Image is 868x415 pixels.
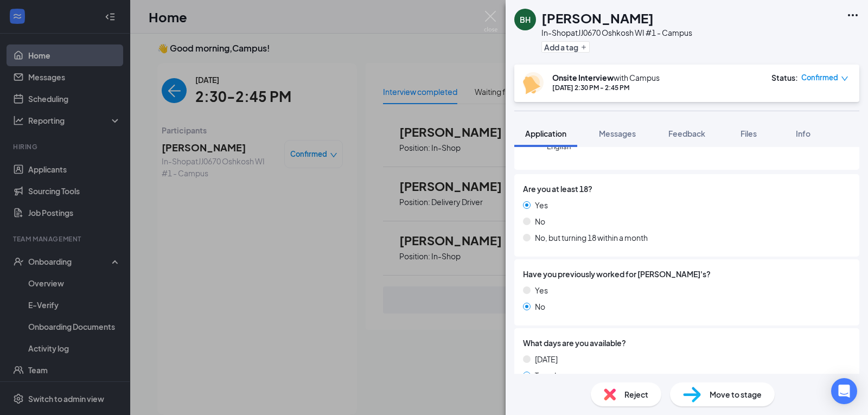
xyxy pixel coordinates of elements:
[771,72,798,83] div: Status :
[831,378,857,404] div: Open Intercom Messenger
[541,27,692,38] div: In-Shop at JJ0670 Oshkosh WI #1 - Campus
[541,41,590,53] button: PlusAdd a tag
[796,129,810,138] span: Info
[535,284,548,296] span: Yes
[523,337,626,349] span: What days are you available?
[523,268,711,280] span: Have you previously worked for [PERSON_NAME]'s?
[547,141,614,152] span: English
[580,44,587,50] svg: Plus
[710,388,762,400] span: Move to stage
[525,129,566,138] span: Application
[624,388,648,400] span: Reject
[552,83,660,92] div: [DATE] 2:30 PM - 2:45 PM
[741,129,757,138] span: Files
[552,72,660,83] div: with Campus
[552,73,614,82] b: Onsite Interview
[668,129,705,138] span: Feedback
[846,9,859,22] svg: Ellipses
[535,301,545,312] span: No
[535,215,545,227] span: No
[541,9,654,27] h1: [PERSON_NAME]
[535,199,548,211] span: Yes
[599,129,636,138] span: Messages
[535,232,648,244] span: No, but turning 18 within a month
[520,14,531,25] div: BH
[801,72,838,83] span: Confirmed
[523,183,592,195] span: Are you at least 18?
[535,353,558,365] span: [DATE]
[535,369,569,381] span: Tuesdays
[841,75,848,82] span: down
